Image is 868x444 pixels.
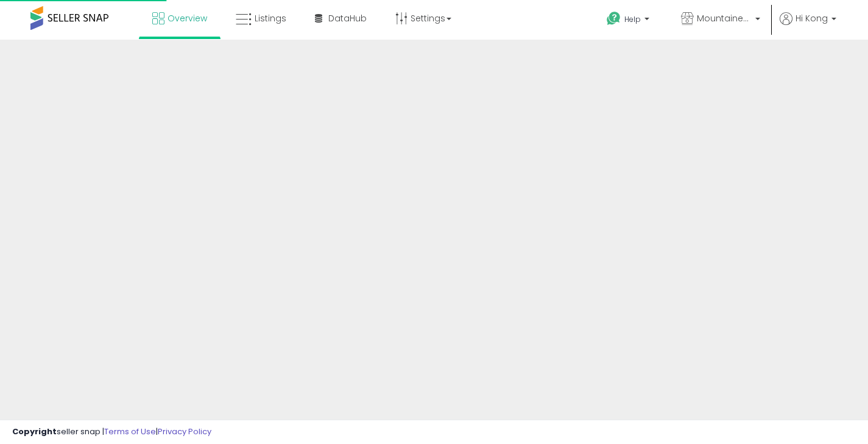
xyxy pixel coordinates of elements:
div: seller snap | | [12,426,211,438]
span: DataHub [328,12,367,24]
a: Terms of Use [104,426,156,437]
span: Help [624,14,641,24]
span: Overview [168,12,207,24]
span: Hi Kong [796,12,828,24]
span: MountaineerBrand [697,12,752,24]
span: Listings [255,12,286,24]
a: Privacy Policy [158,426,211,437]
a: Hi Kong [780,12,836,40]
a: Help [597,2,662,40]
i: Get Help [606,11,621,26]
strong: Copyright [12,426,57,437]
